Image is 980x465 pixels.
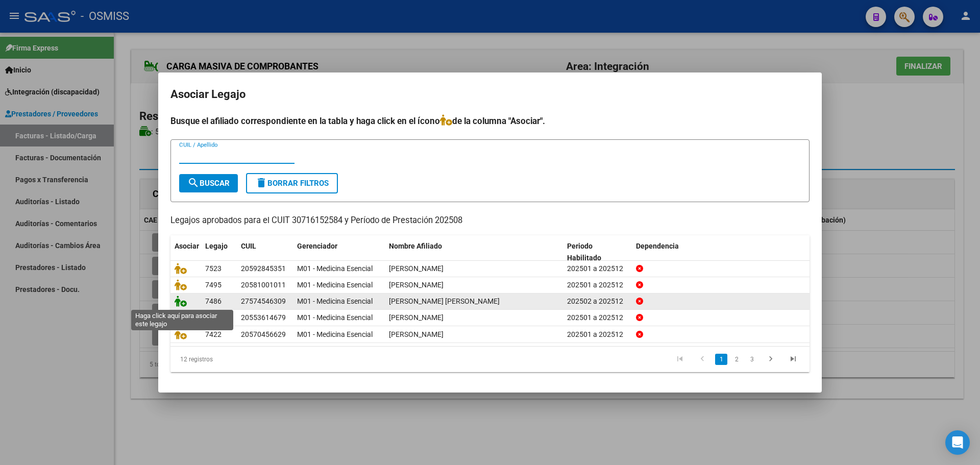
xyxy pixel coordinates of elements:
p: Legajos aprobados para el CUIT 30716152584 y Período de Prestación 202508 [170,214,810,227]
h2: Asociar Legajo [170,85,810,104]
a: go to first page [670,354,690,365]
datatable-header-cell: Asociar [170,235,201,269]
a: go to last page [783,354,803,365]
datatable-header-cell: Periodo Habilitado [563,235,632,269]
span: M01 - Medicina Esencial [297,281,373,289]
span: 7423 [205,313,222,322]
div: 202501 a 202512 [567,279,628,291]
div: 20581001011 [241,279,286,291]
span: Gerenciador [297,242,337,250]
button: Buscar [179,174,238,192]
mat-icon: delete [255,177,267,189]
datatable-header-cell: Nombre Afiliado [385,235,563,269]
li: page 1 [714,351,729,368]
div: 12 registros [170,347,297,372]
a: 1 [715,354,727,365]
span: Asociar [175,242,199,250]
span: Periodo Habilitado [567,242,601,262]
div: Open Intercom Messenger [945,430,970,455]
div: 202501 a 202512 [567,263,628,275]
a: go to previous page [693,354,712,365]
span: 7422 [205,330,222,338]
span: Nombre Afiliado [389,242,442,250]
div: 20570456629 [241,329,286,340]
div: 20592845351 [241,263,286,275]
h4: Busque el afiliado correspondiente en la tabla y haga click en el ícono de la columna "Asociar". [170,114,810,128]
div: 202502 a 202512 [567,296,628,307]
span: CUIL [241,242,256,250]
a: 2 [730,354,743,365]
span: M01 - Medicina Esencial [297,330,373,338]
a: go to next page [761,354,780,365]
div: 202501 a 202512 [567,312,628,324]
div: 20553614679 [241,312,286,324]
span: M01 - Medicina Esencial [297,264,373,273]
span: Buscar [187,179,230,188]
datatable-header-cell: Dependencia [632,235,810,269]
span: Dependencia [636,242,679,250]
li: page 3 [744,351,759,368]
span: PREITI PIAGGIO MATEO [389,330,444,338]
datatable-header-cell: Legajo [201,235,237,269]
span: Legajo [205,242,228,250]
span: 7495 [205,281,222,289]
span: 7523 [205,264,222,273]
span: OLIVEIRA COSTA RAVY [389,264,444,273]
span: SOPLOPUCO ROJAS KATALYNA FERNANDA [389,297,500,305]
datatable-header-cell: CUIL [237,235,293,269]
button: Borrar Filtros [246,173,338,193]
span: 7486 [205,297,222,305]
span: Borrar Filtros [255,179,329,188]
mat-icon: search [187,177,200,189]
span: AREVALO ALVARO FIDEL [389,281,444,289]
li: page 2 [729,351,744,368]
span: M01 - Medicina Esencial [297,297,373,305]
div: 202501 a 202512 [567,329,628,340]
datatable-header-cell: Gerenciador [293,235,385,269]
a: 3 [746,354,758,365]
div: 27574546309 [241,296,286,307]
span: M01 - Medicina Esencial [297,313,373,322]
span: RODRIGUEZ PATRICIO [389,313,444,322]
